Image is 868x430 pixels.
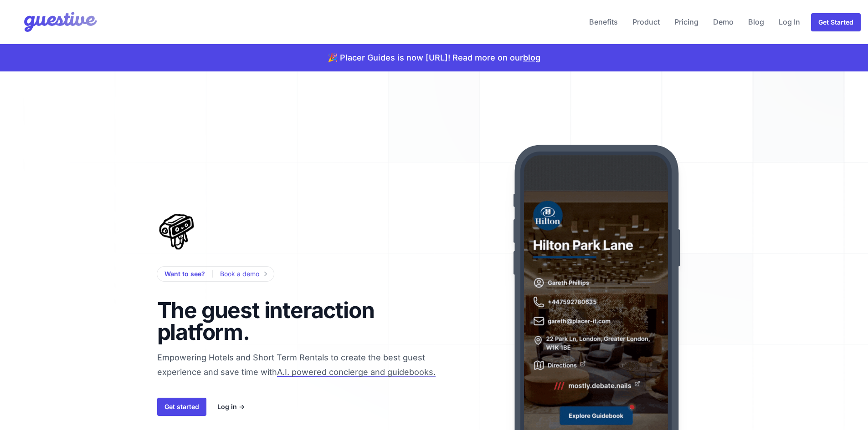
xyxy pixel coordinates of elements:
a: Get Started [811,13,861,31]
a: Log In [775,11,804,33]
a: blog [523,53,540,62]
a: Product [629,11,663,33]
a: Demo [709,11,737,33]
a: Book a demo [220,268,267,279]
img: Your Company [7,4,99,40]
a: Log in → [217,401,245,412]
p: 🎉 Placer Guides is now [URL]! Read more on our [328,51,540,64]
a: Benefits [586,11,621,33]
a: Get started [157,398,206,416]
h1: The guest interaction platform. [157,299,390,343]
a: Blog [745,11,768,33]
span: A.I. powered concierge and guidebooks. [277,367,436,377]
span: Empowering Hotels and Short Term Rentals to create the best guest experience and save time with [157,353,463,416]
a: Pricing [671,11,702,33]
